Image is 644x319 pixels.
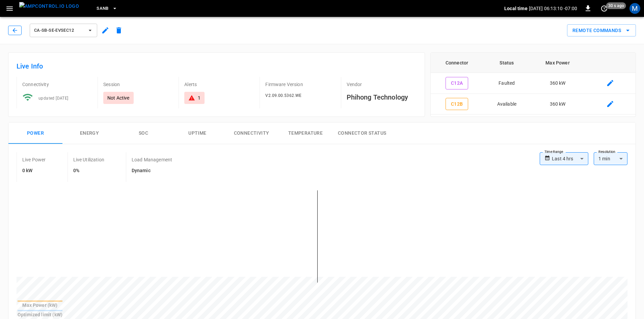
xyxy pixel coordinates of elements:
[34,27,84,34] span: ca-sb-se-evseC12
[347,92,417,103] h6: Phihong Technology
[38,96,69,101] span: updated [DATE]
[446,98,468,110] button: C12B
[170,123,224,144] button: Uptime
[22,156,46,163] p: Live Power
[530,73,585,94] td: 360 kW
[132,156,172,163] p: Load Management
[483,73,530,94] td: Faulted
[22,167,46,175] h6: 0 kW
[347,81,417,88] p: Vendor
[62,123,116,144] button: Energy
[567,24,636,37] button: Remote Commands
[446,77,468,89] button: C12A
[483,53,530,73] th: Status
[483,94,530,115] td: Available
[530,94,585,115] td: 360 kW
[103,81,173,88] p: Session
[22,81,92,88] p: Connectivity
[132,167,172,175] h6: Dynamic
[73,167,104,175] h6: 0%
[116,123,170,144] button: SOC
[544,149,563,155] label: Time Range
[265,81,335,88] p: Firmware Version
[629,3,640,14] div: profile-icon
[529,5,577,12] p: [DATE] 06:13:10 -07:00
[94,2,120,15] button: SanB
[184,81,254,88] p: Alerts
[599,3,610,14] button: set refresh interval
[332,123,392,144] button: Connector Status
[552,152,588,165] div: Last 4 hrs
[107,95,130,101] p: Not Active
[17,61,417,72] h6: Live Info
[606,2,626,9] span: 30 s ago
[198,95,200,101] div: 1
[8,123,62,144] button: Power
[567,24,636,37] div: remote commands options
[594,152,627,165] div: 1 min
[431,53,636,114] table: connector table
[265,93,301,98] span: V2.09.00.5362.WE
[431,53,483,73] th: Connector
[224,123,278,144] button: Connectivity
[504,5,528,12] p: Local time
[30,24,97,37] button: ca-sb-se-evseC12
[598,149,615,155] label: Resolution
[19,2,79,10] img: ampcontrol.io logo
[530,53,585,73] th: Max Power
[73,156,104,163] p: Live Utilization
[278,123,332,144] button: Temperature
[97,5,109,12] span: SanB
